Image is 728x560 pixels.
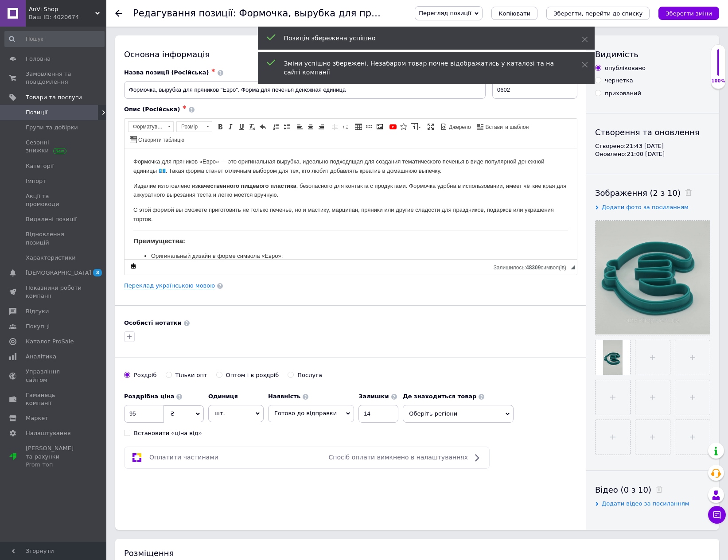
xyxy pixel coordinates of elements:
[29,5,95,13] span: AnVi Shop
[134,429,202,437] div: Встановити «ціна від»
[448,124,471,131] span: Джерело
[711,44,726,89] div: 100% Якість заповнення
[124,49,577,60] div: Основна інформація
[226,122,236,132] a: Курсив (Ctrl+I)
[491,7,537,20] button: Копіювати
[4,31,105,47] input: Пошук
[306,122,315,132] a: По центру
[128,121,174,132] a: Форматування
[176,121,212,132] a: Розмір
[282,122,292,132] a: Вставити/видалити маркований список
[124,282,215,289] a: Переклад українською мовою
[26,177,46,185] span: Імпорт
[26,368,82,384] span: Управління сайтом
[284,34,560,43] div: Позиція збережена успішно
[258,122,268,132] a: Повернути (Ctrl+Z)
[9,9,444,27] p: Формочка для пряников «Евро» — это оригинальная вырубка, идеально подходящая для создания тематич...
[128,122,165,132] span: Форматування
[316,122,326,132] a: По правому краю
[124,405,164,423] input: 0
[26,230,82,246] span: Відновлення позицій
[26,162,54,170] span: Категорії
[605,89,641,97] div: прихований
[26,353,56,361] span: Аналітика
[26,414,48,422] span: Маркет
[183,105,187,110] span: ✱
[595,142,710,150] div: Створено: 21:43 [DATE]
[268,393,300,400] b: Наявність
[708,506,726,524] button: Чат з покупцем
[26,338,74,346] span: Каталог ProSale
[605,64,646,72] div: опубліковано
[295,122,305,132] a: По лівому краю
[403,405,514,423] span: Оберіть регіони
[124,548,710,559] div: Розміщення
[711,78,725,84] div: 100%
[175,371,207,379] div: Тільки опт
[27,103,426,113] p: Оригинальный дизайн в форме символа «Евро»;
[226,371,279,379] div: Оптом і в роздріб
[602,500,689,507] span: Додати відео за посиланням
[26,215,77,223] span: Видалені позиції
[134,371,157,379] div: Роздріб
[208,405,264,422] span: шт.
[26,55,51,63] span: Головна
[26,269,91,277] span: [DEMOGRAPHIC_DATA]
[133,8,641,19] h1: Редагування позиції: Формочка, вырубка для пряников "Евро". Форма для печенья денежная единица
[170,410,175,417] span: ₴
[409,122,422,132] a: Вставити повідомлення
[124,69,209,76] span: Назва позиції (Російська)
[149,454,218,461] span: Оплатити частинами
[340,122,350,132] a: Збільшити відступ
[211,68,215,74] span: ✱
[354,122,363,132] a: Таблиця
[115,10,122,17] div: Повернутися назад
[26,461,82,469] div: Prom топ
[237,122,246,132] a: Підкреслений (Ctrl+U)
[439,122,472,132] a: Джерело
[177,122,203,132] span: Розмір
[124,106,180,113] span: Опис (Російська)
[358,393,389,400] b: Залишки
[426,122,436,132] a: Максимізувати
[26,254,76,262] span: Характеристики
[26,109,47,117] span: Позиції
[26,124,78,132] span: Групи та добірки
[124,81,486,99] input: Наприклад, H&M жіноча сукня зелена 38 розмір вечірня максі з блискітками
[26,70,82,86] span: Замовлення та повідомлення
[9,89,61,96] strong: Преимущества:
[526,264,541,271] span: 48309
[284,59,560,77] div: Зміни успішно збережені. Незабаром товар почне відображатись у каталозі та на сайті компанії
[9,33,444,52] p: Изделие изготовлено из , безопасного для контакта с продуктами. Формочка удобна в использовании, ...
[498,10,530,17] span: Копіювати
[93,269,102,276] span: 3
[128,261,138,271] a: Зробити резервну копію зараз
[476,122,530,132] a: Вставити шаблон
[595,49,710,60] div: Видимість
[26,429,71,437] span: Налаштування
[358,405,398,423] input: -
[271,122,281,132] a: Вставити/видалити нумерований список
[329,454,468,461] span: Спосіб оплати вимкнено в налаштуваннях
[29,13,106,21] div: Ваш ID: 4020674
[274,410,337,416] span: Готово до відправки
[595,150,710,158] div: Оновлено: 21:00 [DATE]
[124,393,174,400] b: Роздрібна ціна
[658,7,719,20] button: Зберегти зміни
[546,7,650,20] button: Зберегти, перейти до списку
[595,485,651,494] span: Відео (0 з 10)
[26,391,82,407] span: Гаманець компанії
[26,93,82,101] span: Товари та послуги
[124,319,182,326] b: Особисті нотатки
[375,122,385,132] a: Зображення
[247,122,257,132] a: Видалити форматування
[26,323,50,331] span: Покупці
[419,10,471,16] span: Перегляд позиції
[9,57,444,76] p: С этой формой вы сможете приготовить не только печенье, но и мастику, марципан, пряники или други...
[26,307,49,315] span: Відгуки
[399,122,409,132] a: Вставити іконку
[553,10,642,17] i: Зберегти, перейти до списку
[571,265,575,269] span: Потягніть для зміни розмірів
[484,124,529,131] span: Вставити шаблон
[364,122,374,132] a: Вставити/Редагувати посилання (Ctrl+L)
